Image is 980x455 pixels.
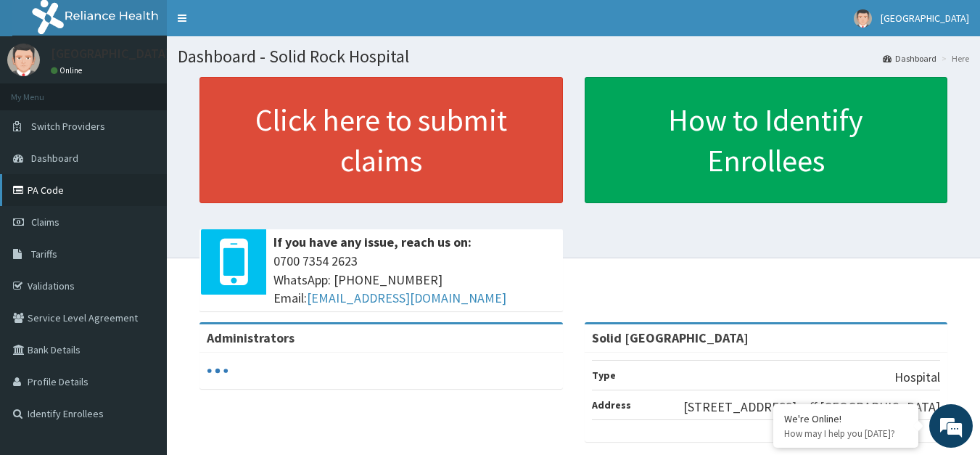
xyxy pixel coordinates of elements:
a: Dashboard [883,52,936,65]
h1: Dashboard - Solid Rock Hospital [178,47,969,66]
div: We're Online! [784,412,907,425]
b: Address [592,398,631,411]
p: [STREET_ADDRESS], off [GEOGRAPHIC_DATA] [683,398,940,417]
b: If you have any issue, reach us on: [273,234,472,250]
strong: Solid [GEOGRAPHIC_DATA] [592,329,749,346]
p: How may I help you today? [784,427,907,440]
span: Switch Providers [31,120,105,133]
span: Claims [31,216,59,229]
img: User Image [7,44,40,76]
p: [GEOGRAPHIC_DATA] [51,47,170,60]
span: Tariffs [31,247,57,261]
b: Type [592,369,616,382]
svg: audio-loading [207,360,228,382]
li: Here [938,52,969,65]
span: [GEOGRAPHIC_DATA] [881,12,969,25]
a: How to Identify Enrollees [585,77,948,203]
span: 0700 7354 2623 WhatsApp: [PHONE_NUMBER] Email: [273,252,556,308]
img: User Image [854,9,872,28]
p: Hospital [894,368,940,387]
span: Dashboard [31,152,78,165]
b: Administrators [207,329,295,346]
a: [EMAIL_ADDRESS][DOMAIN_NAME] [307,290,506,306]
a: Click here to submit claims [199,77,563,203]
a: Online [51,65,86,75]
